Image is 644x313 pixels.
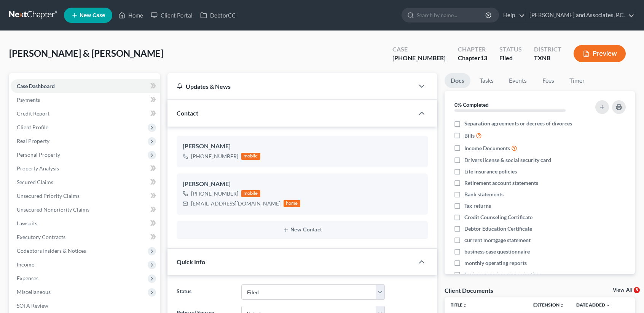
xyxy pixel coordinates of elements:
span: Drivers license & social security card [464,156,551,164]
span: Expenses [17,275,38,281]
i: unfold_more [560,303,564,308]
a: Fees [536,73,560,88]
div: Filed [499,54,522,63]
a: Unsecured Nonpriority Claims [11,203,160,217]
a: [PERSON_NAME] and Associates, P.C. [526,8,634,22]
span: Secured Claims [17,179,53,185]
span: Codebtors Insiders & Notices [17,247,86,254]
div: Updates & News [177,82,405,90]
a: Titleunfold_more [451,302,467,308]
label: Status [173,284,238,300]
span: 13 [480,54,487,61]
span: Tax returns [464,202,491,210]
input: Search by name... [417,8,486,22]
div: TXNB [534,54,561,63]
a: Help [499,8,525,22]
a: Case Dashboard [11,79,160,93]
span: Lawsuits [17,220,37,226]
span: Credit Report [17,110,49,117]
span: monthly operating reports [464,259,527,267]
a: Docs [445,73,470,88]
div: [EMAIL_ADDRESS][DOMAIN_NAME] [191,200,281,207]
a: Unsecured Priority Claims [11,189,160,203]
a: Timer [563,73,591,88]
span: Retirement account statements [464,179,538,187]
iframe: Intercom live chat [618,287,636,305]
div: [PERSON_NAME] [183,142,422,151]
span: Property Analysis [17,165,59,172]
span: Quick Info [177,258,205,265]
a: Events [503,73,533,88]
strong: 0% Completed [454,101,489,108]
span: New Case [80,13,105,18]
span: Debtor Education Certificate [464,225,532,233]
span: Life insurance policies [464,168,517,175]
span: Unsecured Nonpriority Claims [17,206,89,213]
div: [PHONE_NUMBER] [191,190,238,197]
span: Real Property [17,138,49,144]
a: DebtorCC [196,8,239,22]
div: Status [499,45,522,54]
span: Unsecured Priority Claims [17,193,80,199]
span: Bank statements [464,191,504,198]
div: Chapter [458,54,487,63]
a: Tasks [473,73,500,88]
span: Executory Contracts [17,234,65,240]
span: Miscellaneous [17,289,51,295]
i: unfold_more [462,303,467,308]
span: Case Dashboard [17,83,55,89]
button: New Contact [183,227,422,233]
div: Client Documents [445,286,493,294]
a: Lawsuits [11,217,160,230]
a: Date Added expand_more [576,302,611,308]
span: 3 [634,287,640,293]
div: Case [392,45,446,54]
span: Separation agreements or decrees of divorces [464,120,572,127]
span: Credit Counseling Certificate [464,213,532,221]
a: Home [115,8,147,22]
a: Executory Contracts [11,230,160,244]
span: business case income projection [464,271,540,278]
button: Preview [574,45,626,62]
span: business case questionnaire [464,248,530,255]
a: View All [613,287,632,293]
span: Personal Property [17,151,60,158]
a: Client Portal [147,8,196,22]
span: SOFA Review [17,302,48,309]
a: Secured Claims [11,175,160,189]
a: Payments [11,93,160,107]
div: home [284,200,300,207]
span: Bills [464,132,475,140]
div: mobile [241,153,260,160]
div: [PHONE_NUMBER] [392,54,446,63]
span: Income [17,261,34,268]
div: Chapter [458,45,487,54]
div: [PHONE_NUMBER] [191,152,238,160]
span: Client Profile [17,124,48,130]
a: SOFA Review [11,299,160,313]
div: District [534,45,561,54]
span: Contact [177,109,198,117]
div: mobile [241,190,260,197]
a: Property Analysis [11,162,160,175]
i: expand_more [606,303,611,308]
span: Income Documents [464,144,510,152]
div: [PERSON_NAME] [183,180,422,189]
span: current mortgage statement [464,236,531,244]
a: Credit Report [11,107,160,120]
span: [PERSON_NAME] & [PERSON_NAME] [9,48,163,59]
span: Payments [17,96,40,103]
a: Extensionunfold_more [533,302,564,308]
